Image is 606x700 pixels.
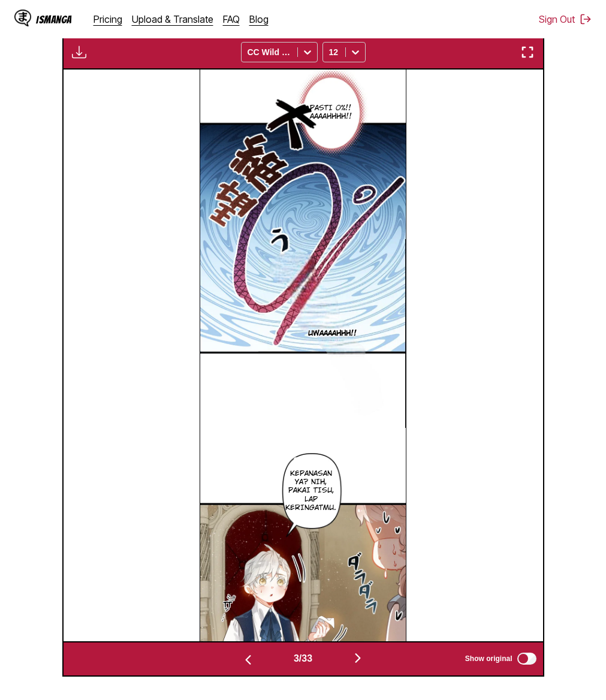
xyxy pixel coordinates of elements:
[223,13,240,25] a: FAQ
[294,653,312,664] span: 3 / 33
[36,14,72,25] div: IsManga
[580,13,592,25] img: Sign out
[517,653,536,665] input: Show original
[307,101,354,123] p: Pasti 0%!! Aaaahhhh!!
[306,327,359,340] p: Uwaaaahhh!!
[72,45,86,59] img: Download translated images
[14,10,31,26] img: IsManga Logo
[94,13,122,25] a: Pricing
[132,13,213,25] a: Upload & Translate
[200,70,406,641] img: Manga Panel
[465,654,512,663] span: Show original
[283,467,339,515] p: Kepanasan ya? Nih, pakai tisu, lap keringatmu.
[539,13,592,25] button: Sign Out
[249,13,269,25] a: Blog
[351,651,365,665] img: Next page
[241,653,255,667] img: Previous page
[520,45,535,59] img: Enter fullscreen
[221,598,234,611] p: Tt
[14,10,94,29] a: IsManga LogoIsManga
